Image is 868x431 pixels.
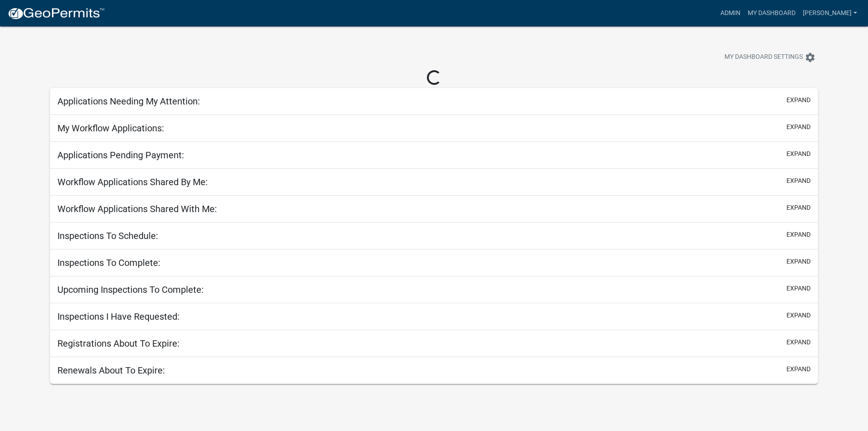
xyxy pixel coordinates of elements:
button: expand [786,257,811,266]
h5: Workflow Applications Shared With Me: [57,203,217,214]
a: My Dashboard [744,5,799,22]
h5: Inspections To Complete: [57,257,160,268]
button: expand [786,95,811,105]
h5: Inspections I Have Requested: [57,311,180,322]
i: settings [805,52,816,63]
a: [PERSON_NAME] [799,5,861,22]
button: expand [786,338,811,347]
button: expand [786,284,811,293]
h5: Renewals About To Expire: [57,365,165,376]
button: expand [786,149,811,159]
button: expand [786,176,811,186]
h5: Workflow Applications Shared By Me: [57,177,208,187]
h5: My Workflow Applications: [57,123,164,134]
h5: Applications Pending Payment: [57,150,184,161]
span: My Dashboard Settings [724,52,803,63]
h5: Inspections To Schedule: [57,230,158,241]
h5: Applications Needing My Attention: [57,96,200,107]
button: expand [786,203,811,213]
h5: Registrations About To Expire: [57,338,180,349]
button: expand [786,364,811,374]
button: expand [786,311,811,320]
button: expand [786,230,811,239]
button: expand [786,122,811,132]
button: My Dashboard Settingssettings [717,48,823,66]
h5: Upcoming Inspections To Complete: [57,284,204,295]
a: Admin [717,5,744,22]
